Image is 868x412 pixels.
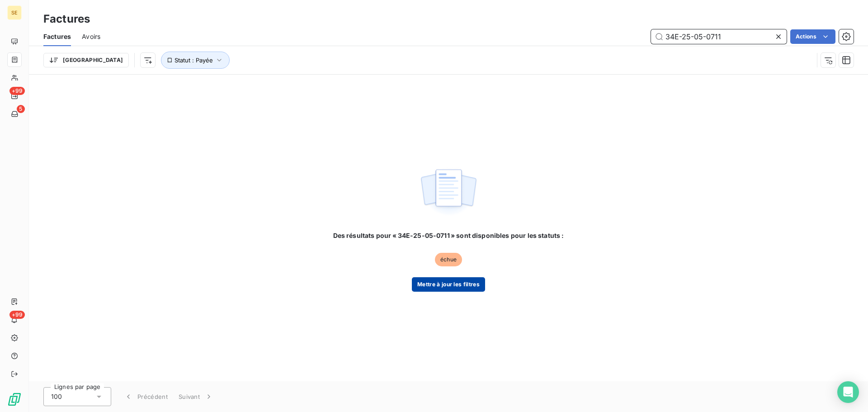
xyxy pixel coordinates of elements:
button: Actions [790,29,835,44]
button: Précédent [118,387,173,406]
input: Rechercher [651,29,787,44]
span: Factures [43,32,71,41]
button: Suivant [173,387,219,406]
h3: Factures [43,11,90,27]
span: 100 [51,392,62,401]
span: Statut : Payée [175,57,213,64]
a: +99 [7,89,21,103]
span: échue [435,253,462,266]
button: [GEOGRAPHIC_DATA] [43,53,129,67]
div: Open Intercom Messenger [837,381,859,403]
span: Des résultats pour « 34E-25-05-0711 » sont disponibles pour les statuts : [333,231,564,240]
img: empty state [420,164,477,220]
span: +99 [9,311,25,319]
img: Logo LeanPay [7,392,22,407]
span: Avoirs [82,32,100,41]
a: 5 [7,107,21,121]
button: Statut : Payée [161,52,230,69]
span: +99 [9,87,25,95]
div: SE [7,5,22,20]
span: 5 [17,105,25,113]
button: Mettre à jour les filtres [412,277,485,292]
